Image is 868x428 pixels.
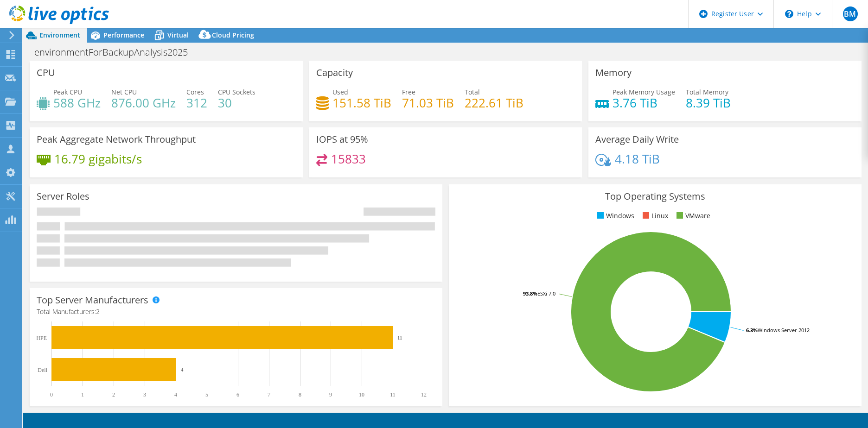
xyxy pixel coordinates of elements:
tspan: ESXi 7.0 [537,290,555,297]
h4: Total Manufacturers: [37,307,435,317]
span: 2 [96,307,100,316]
span: Peak Memory Usage [613,88,675,96]
tspan: Windows Server 2012 [758,327,810,334]
text: 6 [236,391,239,398]
text: 1 [81,391,84,398]
h4: 151.58 TiB [332,98,391,108]
span: CPU Sockets [218,88,255,96]
h3: Top Server Manufacturers [37,295,148,305]
h4: 8.39 TiB [686,98,731,108]
span: Cores [186,88,204,96]
span: Virtual [167,31,189,39]
text: 10 [359,391,364,398]
span: Used [332,88,348,96]
li: Linux [640,211,668,221]
tspan: 6.3% [746,327,758,334]
text: 4 [181,367,184,372]
span: Performance [103,31,144,39]
h3: Average Daily Write [595,134,679,145]
text: Dell [38,367,47,373]
span: Environment [39,31,80,39]
li: VMware [674,211,710,221]
svg: \n [785,10,793,18]
h3: Server Roles [37,191,89,201]
text: 4 [174,391,177,398]
h4: 3.76 TiB [613,98,675,108]
h4: 222.61 TiB [465,98,523,108]
tspan: 93.8% [523,290,537,297]
span: Net CPU [111,88,137,96]
h3: Memory [595,68,632,78]
h1: environmentForBackupAnalysis2025 [30,47,202,57]
text: 3 [143,391,146,398]
text: 7 [268,391,270,398]
text: 5 [205,391,208,398]
span: Total Memory [686,88,728,96]
h4: 588 GHz [53,98,101,108]
text: 2 [112,391,115,398]
text: 0 [50,391,53,398]
h4: 876.00 GHz [111,98,176,108]
span: Cloud Pricing [212,31,254,39]
text: HPE [36,335,47,341]
h3: Capacity [316,68,353,78]
h4: 30 [218,98,255,108]
h4: 16.79 gigabits/s [54,154,142,164]
text: 11 [397,335,402,340]
span: BM [843,6,858,21]
h3: IOPS at 95% [316,134,368,145]
h4: 15833 [331,154,366,164]
h3: Peak Aggregate Network Throughput [37,134,196,145]
text: 11 [390,391,396,398]
h3: CPU [37,68,55,78]
text: 9 [329,391,332,398]
h3: Top Operating Systems [456,191,855,201]
h4: 4.18 TiB [615,154,660,164]
h4: 71.03 TiB [402,98,454,108]
li: Windows [595,211,634,221]
h4: 312 [186,98,207,108]
text: 12 [421,391,427,398]
span: Free [402,88,415,96]
span: Total [465,88,480,96]
span: Peak CPU [53,88,82,96]
text: 8 [299,391,301,398]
